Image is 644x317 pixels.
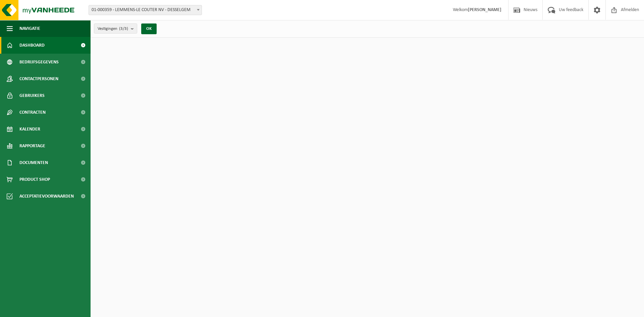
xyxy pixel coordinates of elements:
[98,24,128,34] span: Vestigingen
[19,70,58,87] span: Contactpersonen
[89,5,202,15] span: 01-000359 - LEMMENS-LE COUTER NV - DESSELGEM
[141,23,157,34] button: OK
[19,154,48,171] span: Documenten
[19,20,40,37] span: Navigatie
[468,7,501,12] strong: [PERSON_NAME]
[19,121,40,138] span: Kalender
[89,5,202,15] span: 01-000359 - LEMMENS-LE COUTER NV - DESSELGEM
[119,27,128,31] count: (3/3)
[19,138,45,154] span: Rapportage
[19,104,46,121] span: Contracten
[94,23,137,34] button: Vestigingen(3/3)
[19,54,59,70] span: Bedrijfsgegevens
[19,37,45,54] span: Dashboard
[19,87,45,104] span: Gebruikers
[19,188,74,205] span: Acceptatievoorwaarden
[19,171,50,188] span: Product Shop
